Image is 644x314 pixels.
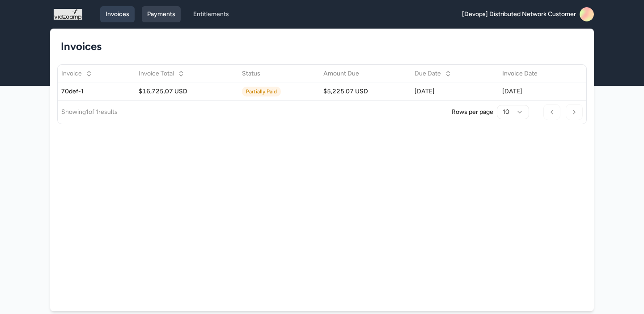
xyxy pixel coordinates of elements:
[139,69,174,78] span: Invoice Total
[188,6,234,22] a: Entitlements
[61,87,131,96] div: 70def-1
[415,69,441,78] span: Due Date
[462,7,594,21] a: [Devops] Distributed Network Customer
[415,87,495,96] div: [DATE]
[320,65,411,83] th: Amount Due
[142,6,181,22] a: Payments
[462,10,576,19] span: [Devops] Distributed Network Customer
[409,66,457,82] button: Due Date
[61,108,118,117] p: Showing 1 of 1 results
[499,65,574,83] th: Invoice Date
[238,65,320,83] th: Status
[452,108,493,117] p: Rows per page
[54,7,82,21] img: logo_1757534123.png
[56,66,98,82] button: Invoice
[502,87,570,96] div: [DATE]
[323,87,408,96] div: $5,225.07 USD
[133,66,190,82] button: Invoice Total
[61,69,82,78] span: Invoice
[61,39,576,54] h1: Invoices
[242,87,281,96] span: Partially Paid
[139,87,235,96] div: $16,725.07 USD
[100,6,135,22] a: Invoices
